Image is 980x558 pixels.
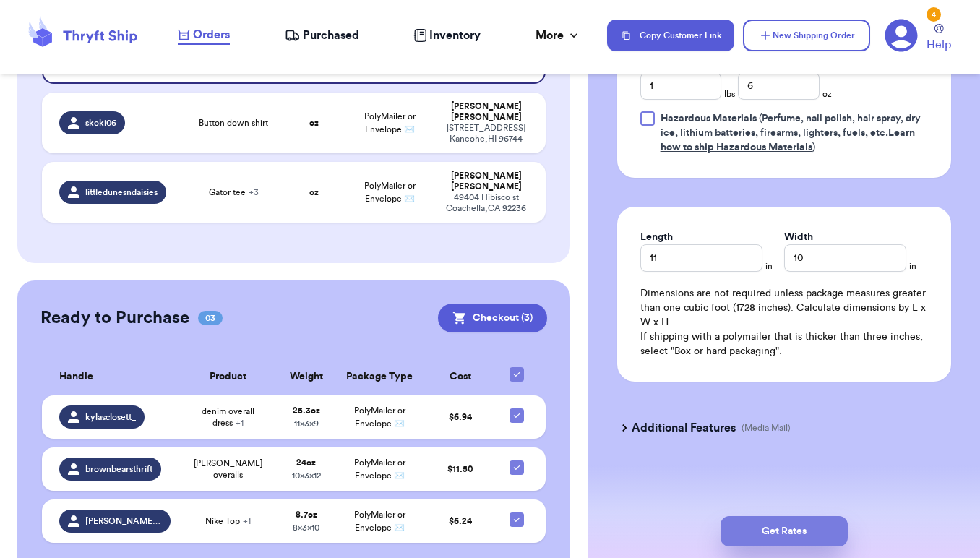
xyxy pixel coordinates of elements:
span: 8 x 3 x 10 [293,523,319,532]
a: Purchased [285,27,359,44]
a: Inventory [413,27,481,44]
span: $ 6.94 [449,413,472,421]
span: PolyMailer or Envelope ✉️ [364,112,416,134]
div: Dimensions are not required unless package measures greater than one cubic foot (1728 inches). Ca... [640,286,928,359]
span: littledunesndaisies [85,186,158,198]
th: Weight [277,359,335,395]
button: Get Rates [721,516,848,546]
span: Orders [193,26,230,43]
button: Copy Customer Link [607,20,734,51]
span: Handle [59,369,93,385]
button: Checkout (3) [438,304,547,332]
a: Help [927,24,951,53]
span: brownbearsthrift [85,463,152,475]
span: Gator tee [209,186,259,198]
span: Button down shirt [199,117,268,129]
h3: Additional Features [632,419,736,437]
span: PolyMailer or Envelope ✉️ [354,406,405,428]
strong: oz [309,188,319,197]
span: denim overall dress [188,405,268,429]
span: lbs [724,88,735,100]
div: 49404 Hibisco st Coachella , CA 92236 [444,192,528,214]
p: (Media Mail) [742,422,791,434]
span: PolyMailer or Envelope ✉️ [364,181,416,203]
th: Product [179,359,277,395]
th: Package Type [335,359,424,395]
span: [PERSON_NAME].[PERSON_NAME] [85,515,161,527]
div: 4 [927,7,941,22]
strong: 8.7 oz [296,510,317,519]
label: Length [640,230,673,244]
strong: 25.3 oz [293,406,320,415]
span: kylasclosett_ [85,411,136,423]
span: $ 11.50 [447,465,473,473]
span: PolyMailer or Envelope ✉️ [354,458,405,480]
strong: oz [309,119,319,127]
div: [PERSON_NAME] [PERSON_NAME] [444,101,528,123]
span: [PERSON_NAME] overalls [188,458,268,481]
a: 4 [885,19,918,52]
span: Help [927,36,951,53]
button: New Shipping Order [743,20,870,51]
span: in [765,260,773,272]
span: + 1 [243,517,251,525]
span: oz [822,88,832,100]
p: If shipping with a polymailer that is thicker than three inches, select "Box or hard packaging". [640,330,928,359]
a: Orders [178,26,230,45]
label: Width [784,230,813,244]
span: Hazardous Materials [661,113,757,124]
div: More [536,27,581,44]
span: (Perfume, nail polish, hair spray, dry ice, lithium batteries, firearms, lighters, fuels, etc. ) [661,113,921,153]
span: skoki06 [85,117,116,129]
strong: 24 oz [296,458,316,467]
th: Cost [424,359,497,395]
span: Purchased [303,27,359,44]
span: 10 x 3 x 12 [292,471,321,480]
span: 03 [198,311,223,325]
div: [STREET_ADDRESS] Kaneohe , HI 96744 [444,123,528,145]
span: 11 x 3 x 9 [294,419,319,428]
span: + 3 [249,188,259,197]
span: $ 6.24 [449,517,472,525]
span: + 1 [236,418,244,427]
span: Nike Top [205,515,251,527]
span: PolyMailer or Envelope ✉️ [354,510,405,532]
div: [PERSON_NAME] [PERSON_NAME] [444,171,528,192]
span: in [909,260,916,272]
h2: Ready to Purchase [40,306,189,330]
span: Inventory [429,27,481,44]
